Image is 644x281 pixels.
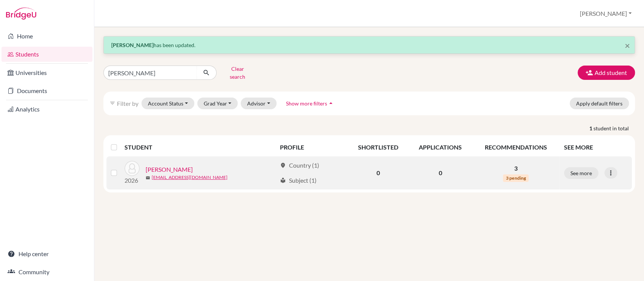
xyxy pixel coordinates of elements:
div: Country (1) [280,161,319,170]
button: Grad Year [197,98,238,109]
span: location_on [280,162,286,168]
p: 3 [476,164,555,173]
i: arrow_drop_up [327,99,335,107]
th: SHORTLISTED [348,138,408,156]
span: Show more filters [286,100,327,107]
i: filter_list [109,100,115,106]
button: Apply default filters [570,98,629,109]
button: [PERSON_NAME] [576,6,635,21]
button: Clear search [217,63,258,82]
div: Subject (1) [280,176,317,185]
input: Find student by name... [103,66,197,80]
th: APPLICATIONS [408,138,472,156]
th: STUDENT [124,138,275,156]
a: [PERSON_NAME] [146,165,193,174]
strong: 1 [589,124,593,132]
button: See more [564,167,598,179]
span: 3 pending [503,174,529,182]
td: 0 [408,156,472,189]
a: Universities [2,65,92,80]
p: has been updated. [111,41,627,49]
a: Home [2,29,92,44]
td: 0 [348,156,408,189]
strong: [PERSON_NAME] [111,42,154,48]
a: Documents [2,83,92,98]
a: Students [2,47,92,62]
button: Show more filtersarrow_drop_up [280,98,341,109]
a: Help center [2,246,92,261]
th: RECOMMENDATIONS [472,138,559,156]
th: PROFILE [275,138,348,156]
span: student in total [593,124,635,132]
a: Community [2,264,92,279]
span: Filter by [117,100,138,107]
a: Analytics [2,102,92,117]
img: Li, Andy [124,161,140,176]
button: Advisor [241,98,277,109]
a: [EMAIL_ADDRESS][DOMAIN_NAME] [152,174,227,181]
img: Bridge-U [6,8,36,20]
span: × [625,40,630,51]
span: local_library [280,177,286,183]
p: 2026 [124,176,140,185]
th: SEE MORE [559,138,632,156]
button: Account Status [141,98,194,109]
button: Add student [578,66,635,80]
span: mail [146,176,150,180]
button: Close [625,41,630,50]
